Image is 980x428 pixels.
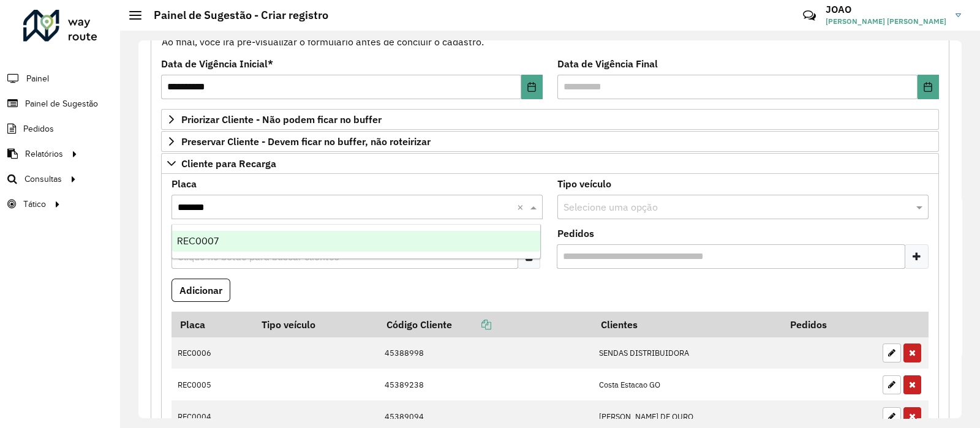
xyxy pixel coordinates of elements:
[161,153,939,174] a: Cliente para Recarga
[557,56,658,71] label: Data de Vigência Final
[378,312,592,337] th: Código Cliente
[181,137,431,146] span: Preservar Cliente - Devem ficar no buffer, não roteirizar
[592,312,782,337] th: Clientes
[24,173,62,186] span: Consultas
[171,176,197,191] label: Placa
[25,148,63,160] span: Relatórios
[141,9,328,22] h2: Painel de Sugestão - Criar registro
[171,279,230,302] button: Adicionar
[181,115,382,124] span: Priorizar Cliente - Não podem ficar no buffer
[161,56,273,71] label: Data de Vigência Inicial
[23,198,46,211] span: Tático
[557,226,594,241] label: Pedidos
[25,97,98,110] span: Painel de Sugestão
[452,318,491,331] a: Copiar
[161,131,939,152] a: Preservar Cliente - Devem ficar no buffer, não roteirizar
[161,109,939,130] a: Priorizar Cliente - Não podem ficar no buffer
[592,337,782,369] td: SENDAS DISTRIBUIDORA
[177,236,219,246] span: REC0007
[378,369,592,400] td: 45389238
[171,224,541,259] ng-dropdown-panel: Options list
[171,337,253,369] td: REC0006
[171,369,253,400] td: REC0005
[826,16,946,27] span: [PERSON_NAME] [PERSON_NAME]
[26,72,49,85] span: Painel
[23,122,54,135] span: Pedidos
[517,200,527,214] span: Clear all
[796,2,823,29] a: Contato Rápido
[378,337,592,369] td: 45388998
[826,4,946,15] h3: JOAO
[181,159,276,168] span: Cliente para Recarga
[592,369,782,400] td: Costa Estacao GO
[918,75,939,99] button: Choose Date
[782,312,876,337] th: Pedidos
[253,312,378,337] th: Tipo veículo
[171,312,253,337] th: Placa
[521,75,543,99] button: Choose Date
[557,176,611,191] label: Tipo veículo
